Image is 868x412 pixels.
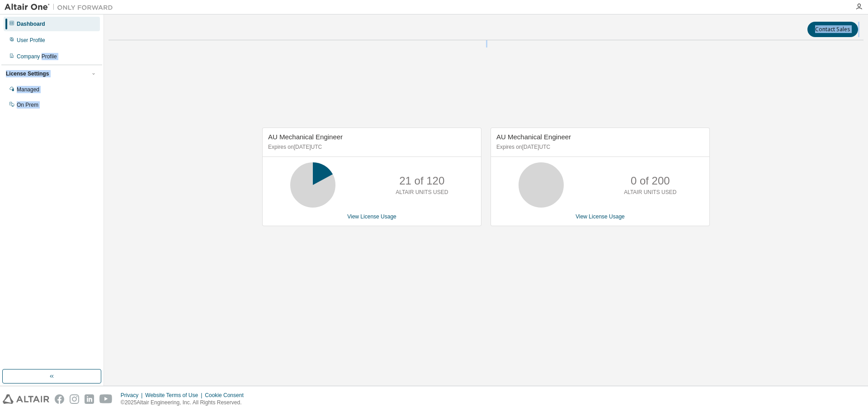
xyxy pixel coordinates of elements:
div: User Profile [17,37,45,44]
p: © 2025 Altair Engineering, Inc. All Rights Reserved. [121,399,249,407]
p: Expires on [DATE] UTC [496,143,702,151]
img: altair_logo.svg [3,394,49,404]
span: AU Mechanical Engineer [496,133,571,141]
div: Website Terms of Use [145,392,205,399]
div: Managed [17,86,39,93]
p: 0 of 200 [631,173,670,189]
div: Cookie Consent [205,392,249,399]
div: Privacy [121,392,145,399]
a: View License Usage [576,213,625,220]
div: Company Profile [17,53,57,60]
span: AU Mechanical Engineer [268,133,343,141]
p: ALTAIR UNITS USED [624,189,676,196]
img: Altair One [5,3,118,12]
div: Dashboard [17,20,45,28]
div: On Prem [17,101,38,109]
img: linkedin.svg [85,394,94,404]
button: Contact Sales [807,22,858,37]
div: License Settings [6,70,49,77]
img: facebook.svg [55,394,64,404]
a: View License Usage [347,213,396,220]
p: ALTAIR UNITS USED [396,189,448,196]
p: Expires on [DATE] UTC [268,143,473,151]
p: 21 of 120 [399,173,444,189]
img: youtube.svg [99,394,113,404]
img: instagram.svg [70,394,79,404]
